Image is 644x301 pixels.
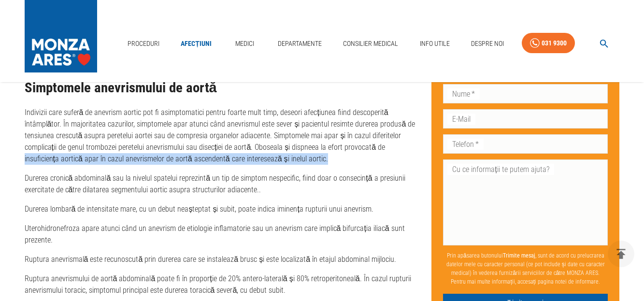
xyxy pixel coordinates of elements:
[25,203,416,215] p: Durerea lombară de intensitate mare, cu un debut neașteptat și subit, poate indica iminența ruptu...
[274,34,326,54] a: Departamente
[339,34,402,54] a: Consilier Medical
[25,273,416,296] p: Ruptura anevrismului de aortă abdominală poate fi în proporție de 20% antero-laterală și 80% retr...
[229,34,260,54] a: Medici
[467,34,508,54] a: Despre Noi
[25,223,416,246] p: Uterohidronefroza apare atunci când un anevrism de etiologie inflamatorie sau un anevrism care im...
[608,241,634,267] button: delete
[25,80,416,96] h2: Simptomele anevrismului de aortă
[177,34,215,54] a: Afecțiuni
[124,34,163,54] a: Proceduri
[522,33,575,54] a: 031 9300
[25,254,416,265] p: Ruptura anevrismală este recunoscută prin durerea care se instalează brusc și este localizată în ...
[25,172,416,196] p: Durerea cronică abdominală sau la nivelul spatelui reprezintă un tip de simptom nespecific, fiind...
[443,247,608,290] p: Prin apăsarea butonului , sunt de acord cu prelucrarea datelor mele cu caracter personal (ce pot ...
[542,37,567,49] div: 031 9300
[25,107,416,165] p: Indivizii care suferă de anevrism aortic pot fi asimptomatici pentru foarte mult timp, deseori af...
[503,252,535,259] b: Trimite mesaj
[416,34,454,54] a: Info Utile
